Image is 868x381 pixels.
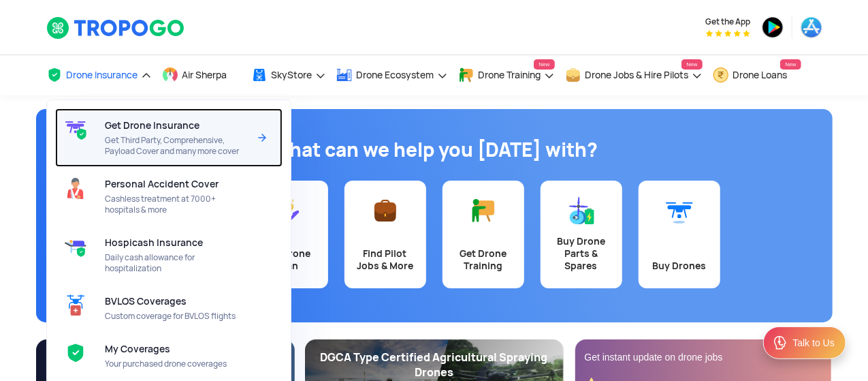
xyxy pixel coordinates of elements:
[443,181,524,288] a: Get Drone Training
[65,294,86,316] img: BVLOS Coverages
[105,344,170,354] span: My Coverages
[344,181,426,288] a: Find Pilot Jobs & More
[336,55,448,95] a: Drone Ecosystem
[251,55,326,95] a: SkyStore
[254,129,270,146] img: Arrow
[353,247,418,272] div: Find Pilot Jobs & More
[55,108,283,167] a: Get Drone InsuranceGet Drone InsuranceGet Third Party, Comprehensive, Payload Cover and many more...
[585,70,689,80] span: Drone Jobs & Hire Pilots
[105,237,203,248] span: Hospicash Insurance
[105,194,248,215] span: Cashless treatment at 7000+ hospitals & more
[372,197,399,224] img: Find Pilot Jobs & More
[55,284,283,332] a: BVLOS CoveragesBVLOS CoveragesCustom coverage for BVLOS flights
[65,342,86,364] img: My Coverages
[55,226,283,284] a: Hospicash InsuranceHospicash InsuranceDaily cash allowance for hospitalization
[357,70,434,80] span: Drone Ecosystem
[772,335,788,351] img: ic_Support.svg
[470,197,497,224] img: Get Drone Training
[67,70,138,80] span: Drone Insurance
[105,359,248,369] span: Your purchased drone coverages
[666,197,693,224] img: Buy Drones
[762,16,784,38] img: playstore
[272,70,312,80] span: SkyStore
[65,177,86,199] img: Personal Accident Cover
[65,119,86,140] img: Get Drone Insurance
[162,55,241,95] a: Air Sherpa
[549,235,614,272] div: Buy Drone Parts & Spares
[65,236,86,258] img: Hospicash Insurance
[458,55,555,95] a: Drone TrainingNew
[647,260,712,272] div: Buy Drones
[105,311,248,322] span: Custom coverage for BVLOS flights
[801,16,822,38] img: appstore
[681,59,702,70] span: New
[105,179,219,189] span: Personal Accident Cover
[541,181,622,288] a: Buy Drone Parts & Spares
[568,197,595,224] img: Buy Drone Parts & Spares
[105,296,187,307] span: BVLOS Coverages
[46,16,186,40] img: TropoGo Logo
[706,30,750,37] img: App Raking
[451,247,516,272] div: Get Drone Training
[55,332,283,380] a: My CoveragesMy CoveragesYour purchased drone coverages
[46,55,152,95] a: Drone Insurance
[780,59,801,70] span: New
[534,59,554,70] span: New
[182,70,227,80] span: Air Sherpa
[713,55,801,95] a: Drone LoansNew
[565,55,703,95] a: Drone Jobs & Hire PilotsNew
[105,135,248,157] span: Get Third Party, Comprehensive, Payload Cover and many more cover
[585,350,822,364] div: Get instant update on drone jobs
[733,70,788,80] span: Drone Loans
[105,252,248,274] span: Daily cash allowance for hospitalization
[46,136,822,164] h1: What can we help you [DATE] with?
[793,336,835,350] div: Talk to Us
[105,120,199,131] span: Get Drone Insurance
[316,350,553,380] div: DGCA Type Certified Agricultural Spraying Drones
[639,181,720,288] a: Buy Drones
[479,70,541,80] span: Drone Training
[55,167,283,226] a: Personal Accident CoverPersonal Accident CoverCashless treatment at 7000+ hospitals & more
[706,16,751,27] span: Get the App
